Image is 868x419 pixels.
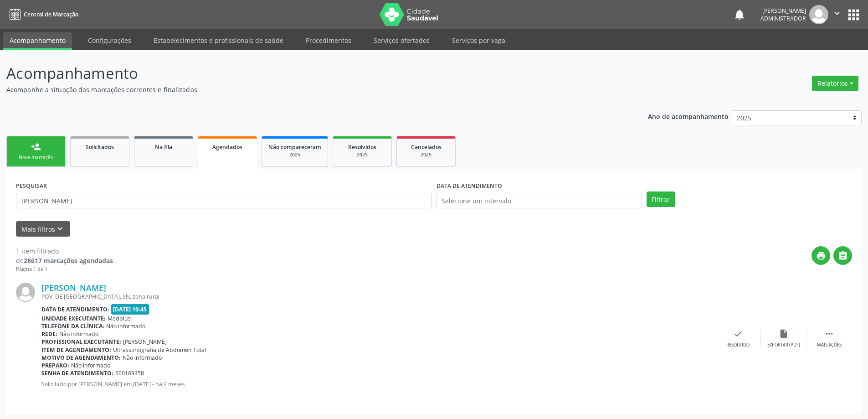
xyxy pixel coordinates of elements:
[733,8,746,21] button: notifications
[31,142,41,152] div: person_add
[212,143,242,151] span: Agendados
[779,329,789,339] i: insert_drive_file
[155,143,172,151] span: Na fila
[832,8,842,18] i: 
[111,304,149,315] span: [DATE] 10:45
[106,322,145,330] span: Não informado
[41,305,109,313] b: Data de atendimento:
[647,191,675,207] button: Filtrar
[16,221,70,237] button: Mais filtroskeyboard_arrow_down
[809,5,828,24] img: img
[41,330,57,338] b: Rede:
[123,354,162,362] span: Não informado
[812,76,858,91] button: Relatórios
[41,293,715,300] div: POV. DE [GEOGRAPHIC_DATA], SN, zona rural
[339,151,385,158] div: 2025
[828,5,846,24] button: 
[41,362,69,369] b: Preparo:
[82,32,138,48] a: Configurações
[437,193,642,208] input: Selecione um intervalo
[348,143,376,151] span: Resolvidos
[403,151,449,158] div: 2025
[55,224,65,234] i: keyboard_arrow_down
[733,329,743,339] i: check
[6,85,605,94] p: Acompanhe a situação das marcações correntes e finalizadas
[41,346,111,354] b: Item de agendamento:
[446,32,512,48] a: Serviços por vaga
[41,380,715,388] p: Solicitado por [PERSON_NAME] em [DATE] - há 2 meses
[16,246,113,256] div: 1 item filtrado
[268,151,321,158] div: 2025
[726,342,750,348] div: Resolvido
[16,283,35,302] img: img
[16,265,113,273] div: Página 1 de 1
[16,256,113,265] div: de
[268,143,321,151] span: Não compareceram
[41,315,106,322] b: Unidade executante:
[6,62,605,85] p: Acompanhamento
[846,7,862,23] button: apps
[41,354,121,362] b: Motivo de agendamento:
[24,256,113,265] strong: 28617 marcações agendadas
[41,369,113,377] b: Senha de atendimento:
[24,10,78,18] span: Central de Marcação
[411,143,442,151] span: Cancelados
[41,283,106,293] a: [PERSON_NAME]
[147,32,290,48] a: Estabelecimentos e profissionais de saúde
[86,143,114,151] span: Solicitados
[437,179,502,193] label: DATA DE ATENDIMENTO
[648,110,729,122] p: Ano de acompanhamento
[115,369,144,377] span: S00169358
[16,179,47,193] label: PESQUISAR
[41,322,104,330] b: Telefone da clínica:
[108,315,131,322] span: Medplus
[71,362,110,369] span: Não informado
[59,330,98,338] span: Não informado
[812,246,830,265] button: print
[760,15,806,22] span: Administrador
[41,338,121,346] b: Profissional executante:
[817,342,842,348] div: Mais ações
[299,32,358,48] a: Procedimentos
[123,338,167,346] span: [PERSON_NAME]
[367,32,436,48] a: Serviços ofertados
[113,346,206,354] span: Ultrassonografia de Abdomen Total
[3,32,72,50] a: Acompanhamento
[833,246,852,265] button: 
[838,251,848,261] i: 
[824,329,834,339] i: 
[767,342,800,348] div: Exportar (PDF)
[13,154,59,161] div: Nova marcação
[16,193,432,208] input: Nome, CNS
[816,251,826,261] i: print
[760,7,806,15] div: [PERSON_NAME]
[6,7,78,22] a: Central de Marcação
